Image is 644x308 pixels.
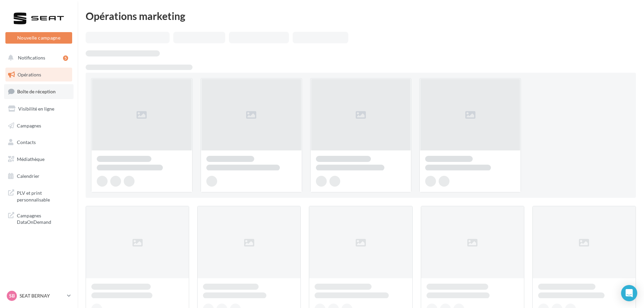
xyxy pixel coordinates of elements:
[4,68,74,82] a: Opérations
[4,186,74,206] a: PLV et print personnalisable
[17,188,69,203] span: PLV et print personnalisable
[18,106,54,112] span: Visibilité en ligne
[5,32,72,44] button: Nouvelle campagne
[621,285,637,301] div: Open Intercom Messenger
[17,173,39,179] span: Calendrier
[4,208,74,228] a: Campagnes DataOnDemand
[4,135,74,149] a: Contacts
[17,211,69,226] span: Campagnes DataOnDemand
[4,119,74,133] a: Campagnes
[86,11,636,21] div: Opérations marketing
[4,169,74,183] a: Calendrier
[20,292,64,299] p: SEAT BERNAY
[63,55,68,61] div: 5
[18,55,45,61] span: Notifications
[9,292,15,299] span: SB
[5,289,72,302] a: SB SEAT BERNAY
[4,51,71,65] button: Notifications 5
[4,152,74,166] a: Médiathèque
[4,84,74,99] a: Boîte de réception
[17,122,41,128] span: Campagnes
[17,89,56,94] span: Boîte de réception
[18,72,41,77] span: Opérations
[17,139,36,145] span: Contacts
[17,156,45,162] span: Médiathèque
[4,102,74,116] a: Visibilité en ligne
